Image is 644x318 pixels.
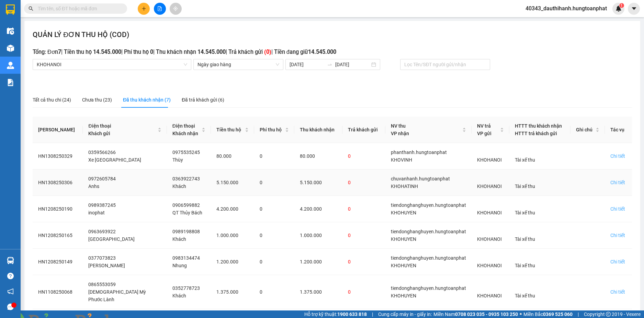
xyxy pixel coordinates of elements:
[216,126,243,133] span: Tiền thu hộ
[7,79,14,86] img: solution-icon
[391,176,450,181] span: chuvanhanh.hungtoanphat
[628,3,640,15] button: caret-down
[33,48,632,57] h3: Tổng: Đơn | Tiền thu hộ | Phí thu hộ | Thu khách nhận | Trả khách gửi | Tiền đang giữ
[216,205,248,213] div: 4.200.000
[260,153,262,159] span: 0
[515,263,535,268] span: Tài xế thu
[348,288,380,296] div: 0
[300,179,337,186] div: 5.150.000
[620,3,623,8] span: 1
[33,143,83,169] td: HN1308250329
[197,49,226,55] b: 14.545.000
[391,157,412,163] span: KHOVINH
[260,126,284,133] span: Phí thu hộ
[173,6,178,11] span: aim
[37,59,187,70] span: KHOHANOI
[138,3,150,15] button: plus
[391,123,406,129] span: NV thu
[348,205,380,213] div: 0
[335,61,370,68] input: Ngày kết thúc
[260,259,262,264] span: 0
[33,249,83,275] td: HN1208250149
[172,293,186,298] span: Khách
[327,62,332,67] span: to
[610,152,625,160] div: Chi tiết đơn hàng
[7,62,14,69] img: warehouse-icon
[578,310,579,318] span: |
[477,131,492,136] span: VP gửi
[154,3,166,15] button: file-add
[172,202,200,208] span: 0906599882
[342,117,385,143] th: Trả khách gửi
[170,3,182,15] button: aim
[631,5,637,12] span: caret-down
[33,196,83,222] td: HN1208250190
[348,179,380,186] div: 0
[88,176,116,181] span: 0972605784
[150,49,153,55] b: 0
[515,131,557,136] span: HTTT trả khách gửi
[372,310,373,318] span: |
[300,205,337,213] div: 4.200.000
[619,3,624,8] sup: 1
[610,205,625,213] div: Chi tiết đơn hàng
[477,236,502,242] span: KHOHANOI
[348,232,380,239] div: 0
[88,184,99,189] span: Anhs
[7,45,14,52] img: warehouse-icon
[391,229,466,234] span: tiendonghanghuyen.hungtoanphat
[391,202,466,208] span: tiendonghanghuyen.hungtoanphat
[477,123,491,129] span: NV trả
[33,29,129,40] h2: QUẢN LÝ ĐƠN THU HỘ (COD)
[615,5,622,12] img: icon-new-feature
[88,229,116,234] span: 0963693922
[290,61,324,68] input: Ngày bắt đầu
[348,152,380,160] div: 0
[33,169,83,196] td: HN1308250306
[515,210,535,215] span: Tài xế thu
[88,263,125,268] span: [PERSON_NAME]
[7,27,14,35] img: warehouse-icon
[304,310,367,318] span: Hỗ trợ kỹ thuật:
[327,62,332,67] span: swap-right
[88,202,116,208] span: 0989387245
[82,96,112,104] div: Chưa thu (23)
[543,311,573,317] strong: 0369 525 060
[300,258,337,266] div: 1.200.000
[216,258,248,266] div: 1.200.000
[123,96,171,104] div: Đã thu khách nhận (7)
[610,288,625,296] div: Chi tiết đơn hàng
[7,257,14,264] img: warehouse-icon
[172,123,195,129] span: Điện thoại
[157,6,162,11] span: file-add
[172,263,187,268] span: Nhung
[523,310,573,318] span: Miền Bắc
[515,157,535,163] span: Tài xế thu
[260,289,262,295] span: 0
[88,210,105,215] span: inophat
[300,232,337,239] div: 1.000.000
[300,288,337,296] div: 1.375.000
[477,210,502,215] span: KHOHANOI
[33,222,83,249] td: HN1208250165
[610,179,625,186] div: Chi tiết đơn hàng
[520,313,522,316] span: ⚪️
[260,233,262,238] span: 0
[172,150,200,155] span: 0975535245
[6,4,15,15] img: logo-vxr
[88,123,111,129] span: Điện thoại
[391,210,416,215] span: KHOHUYEN
[515,184,535,189] span: Tài xế thu
[260,206,262,212] span: 0
[88,255,116,261] span: 0377073823
[391,263,416,268] span: KHOHUYEN
[260,180,262,185] span: 0
[88,289,146,302] span: [DEMOGRAPHIC_DATA] Mỳ Phước Lành
[477,263,502,268] span: KHOHANOI
[391,236,416,242] span: KHOHUYEN
[172,176,200,181] span: 0363922743
[610,232,625,239] div: Chi tiết đơn hàng
[182,96,224,104] div: Đã trả khách gửi (6)
[172,236,186,242] span: Khách
[294,117,342,143] th: Thu khách nhận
